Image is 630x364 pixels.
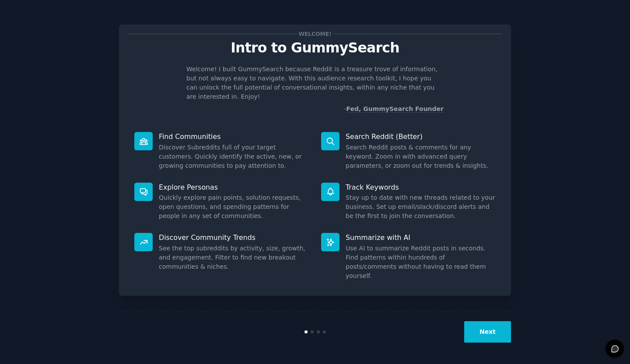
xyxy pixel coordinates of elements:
[346,244,496,281] dd: Use AI to summarize Reddit posts in seconds. Find patterns within hundreds of posts/comments with...
[159,183,309,192] p: Explore Personas
[464,321,511,343] button: Next
[346,193,496,221] dd: Stay up to date with new threads related to your business. Set up email/slack/discord alerts and ...
[346,132,496,141] p: Search Reddit (Better)
[297,29,333,38] span: Welcome!
[346,233,496,242] p: Summarize with AI
[159,244,309,271] dd: See the top subreddits by activity, size, growth, and engagement. Filter to find new breakout com...
[159,132,309,141] p: Find Communities
[186,65,444,101] p: Welcome! I built GummySearch because Reddit is a treasure trove of information, but not always ea...
[344,104,444,114] div: -
[159,233,309,242] p: Discover Community Trends
[159,193,309,221] dd: Quickly explore pain points, solution requests, open questions, and spending patterns for people ...
[346,143,496,170] dd: Search Reddit posts & comments for any keyword. Zoom in with advanced query parameters, or zoom o...
[346,183,496,192] p: Track Keywords
[128,40,502,55] p: Intro to GummySearch
[346,105,444,113] a: Fed, GummySearch Founder
[159,143,309,170] dd: Discover Subreddits full of your target customers. Quickly identify the active, new, or growing c...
